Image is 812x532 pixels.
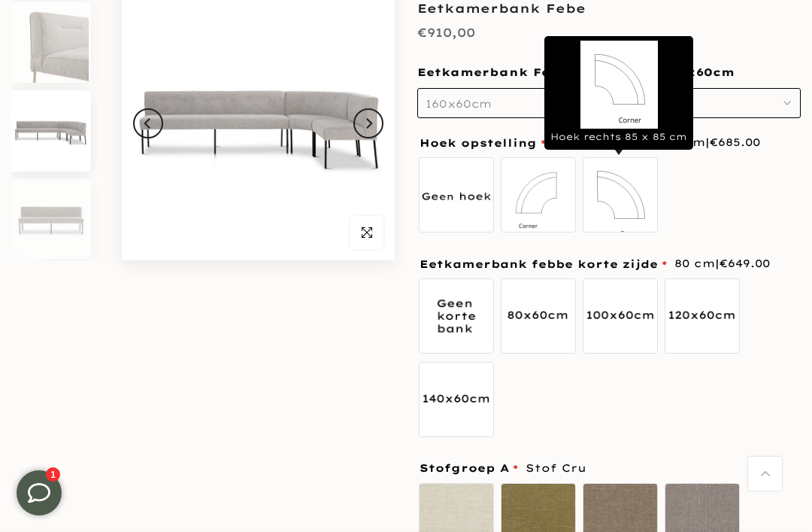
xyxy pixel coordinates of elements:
button: Next [353,108,383,138]
span: | [715,257,770,270]
span: Eetkamerbank febbe korte zijde [420,259,667,269]
img: hoek_rechts.png [580,41,658,129]
div: Hoek rechts 85 x 85 cm [544,36,693,150]
div: €910,00 [417,22,475,44]
span: €649.00 [720,257,770,270]
span: Eetkamerbank Febe lange zijde: [417,65,735,79]
iframe: toggle-frame [2,455,77,530]
span: 80 cm [674,254,770,273]
span: 160x60cm [662,65,735,81]
h1: Eetkamerbank Febe [417,2,801,14]
button: Previous [133,108,163,138]
a: Terug naar boven [748,457,782,491]
span: €685.00 [710,135,760,149]
button: 160x60cm [417,88,801,118]
span: 160x60cm [426,97,492,111]
span: | [705,135,760,149]
span: Stof Cru [526,459,586,478]
span: Stofgroep A [420,463,518,473]
span: Hoek opstelling [420,138,546,148]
